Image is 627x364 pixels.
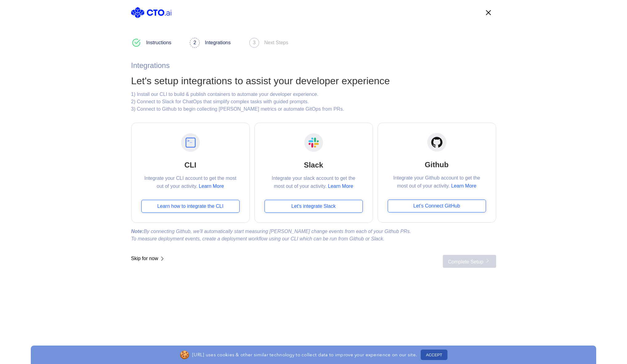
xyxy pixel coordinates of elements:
[265,200,363,213] div: Let’s integrate Slack
[443,255,496,268] button: Complete Setup
[425,159,448,170] span: Github
[388,200,486,212] div: Let’s Connect GitHub
[249,38,259,48] img: next_step.svg
[131,73,496,88] div: Let's setup integrations to assist your developer experience
[327,184,353,189] a: Learn More
[141,174,240,190] span: Integrate your CLI account to get the most out of your activity.
[131,229,144,234] b: Note:
[205,39,231,46] div: Integrations
[131,60,496,71] div: Integrations
[388,174,486,190] span: Integrate your Github account to get the most out of your activity.
[192,352,417,358] p: [URL] uses cookies & other similar technology to collect data to improve your experience on our s...
[421,350,447,360] button: ACCEPT
[131,7,172,18] img: cto-full-logo-blue-new.svg
[450,183,476,188] a: Learn More
[131,255,166,268] span: Skip for now
[304,160,323,171] span: Slack
[264,39,288,46] div: Next Steps
[184,160,196,171] span: CLI
[190,38,200,48] img: in_progress_step.svg
[180,349,189,361] span: 🍪
[131,38,141,48] img: complete_step.svg
[131,91,496,113] div: 1) Install our CLI to build & publish containers to automate your developer experience. 2) Connec...
[197,184,224,189] a: Learn More
[131,236,385,241] i: To measure deployment events, create a deployment workflow using our CLI which can be run from Gi...
[265,174,363,190] span: Integrate your slack account to get the most out of your activity.
[146,39,172,46] div: Instructions
[141,200,240,213] div: Learn how to integrate the CLI
[131,229,411,234] i: By connecting Github, we'll automatically start measuring [PERSON_NAME] change events from each o...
